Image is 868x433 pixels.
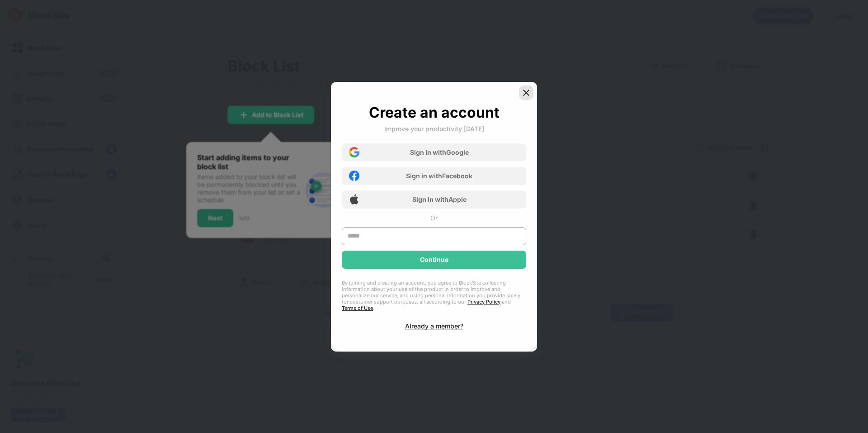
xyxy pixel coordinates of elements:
[342,305,373,311] a: Terms of Use
[467,299,500,305] a: Privacy Policy
[384,125,484,133] div: Improve your productivity [DATE]
[406,172,472,180] div: Sign in with Facebook
[369,104,500,121] div: Create an account
[349,171,359,181] img: facebook-icon.png
[412,195,467,203] div: Sign in with Apple
[405,322,463,330] div: Already a member?
[430,214,438,222] div: Or
[349,194,359,205] img: apple-icon.png
[342,280,526,311] div: By joining and creating an account, you agree to BlockSite collecting information about your use ...
[410,148,469,156] div: Sign in with Google
[420,256,448,263] div: Continue
[349,147,359,157] img: google-icon.png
